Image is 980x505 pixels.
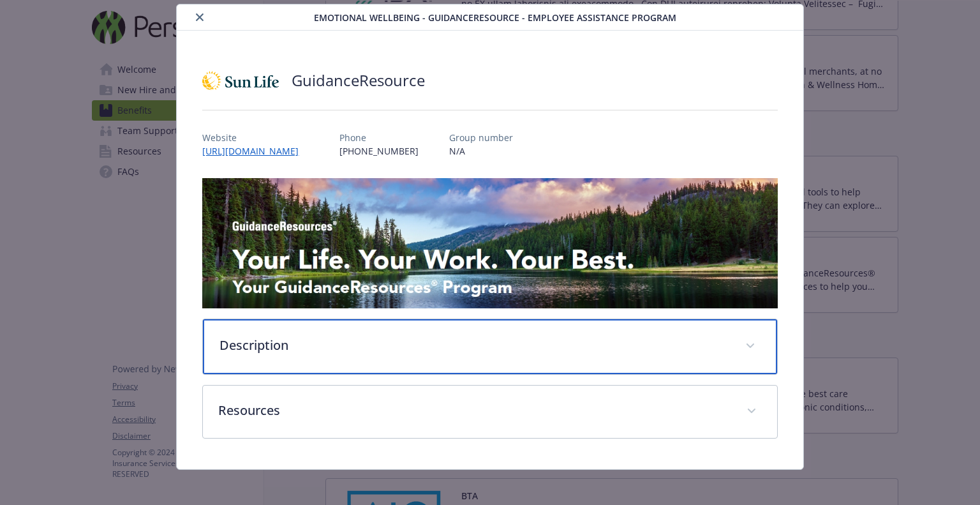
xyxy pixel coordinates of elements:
[192,10,207,25] button: close
[449,144,513,158] p: N/A
[202,131,309,144] p: Website
[202,145,309,157] a: [URL][DOMAIN_NAME]
[202,178,777,308] img: banner
[203,386,776,438] div: Resources
[339,144,419,158] p: [PHONE_NUMBER]
[202,61,279,100] img: Sun Life Financial
[339,131,419,144] p: Phone
[314,11,676,24] span: Emotional Wellbeing - GuidanceResource - Employee Assistance Program
[98,4,882,470] div: details for plan Emotional Wellbeing - GuidanceResource - Employee Assistance Program
[203,319,776,374] div: Description
[218,401,731,420] p: Resources
[449,131,513,144] p: Group number
[219,336,729,355] p: Description
[292,70,425,91] h2: GuidanceResource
